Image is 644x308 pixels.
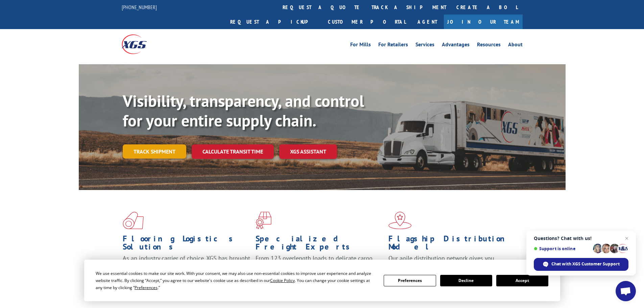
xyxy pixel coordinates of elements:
h1: Specialized Freight Experts [256,235,383,254]
a: Advantages [442,42,470,49]
span: Questions? Chat with us! [534,236,628,241]
span: Our agile distribution network gives you nationwide inventory management on demand. [388,254,513,270]
a: Join Our Team [444,15,523,29]
a: Agent [411,15,444,29]
a: [PHONE_NUMBER] [122,4,157,10]
img: xgs-icon-total-supply-chain-intelligence-red [123,212,144,229]
p: From 123 overlength loads to delicate cargo, our experienced staff knows the best way to move you... [256,254,383,284]
button: Accept [496,275,548,286]
a: Calculate transit time [192,144,274,159]
a: Track shipment [123,144,186,159]
h1: Flagship Distribution Model [388,235,516,254]
span: Cookie Policy [270,278,295,283]
a: Request a pickup [225,15,323,29]
span: Close chat [623,234,631,242]
span: Chat with XGS Customer Support [551,261,620,267]
span: Support is online [534,246,591,251]
span: Preferences [135,285,158,290]
div: Cookie Consent Prompt [84,260,560,301]
div: Chat with XGS Customer Support [534,258,628,271]
a: Customer Portal [323,15,411,29]
a: Services [415,42,434,49]
a: XGS ASSISTANT [279,144,337,159]
a: About [508,42,523,49]
a: Resources [477,42,501,49]
button: Preferences [384,275,436,286]
button: Decline [440,275,492,286]
div: We use essential cookies to make our site work. With your consent, we may also use non-essential ... [96,270,376,291]
img: xgs-icon-flagship-distribution-model-red [388,212,412,229]
a: For Mills [350,42,371,49]
h1: Flooring Logistics Solutions [123,235,251,254]
img: xgs-icon-focused-on-flooring-red [256,212,271,229]
span: As an industry carrier of choice, XGS has brought innovation and dedication to flooring logistics... [123,254,250,278]
div: Open chat [616,281,636,301]
a: For Retailers [378,42,408,49]
b: Visibility, transparency, and control for your entire supply chain. [123,90,364,131]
